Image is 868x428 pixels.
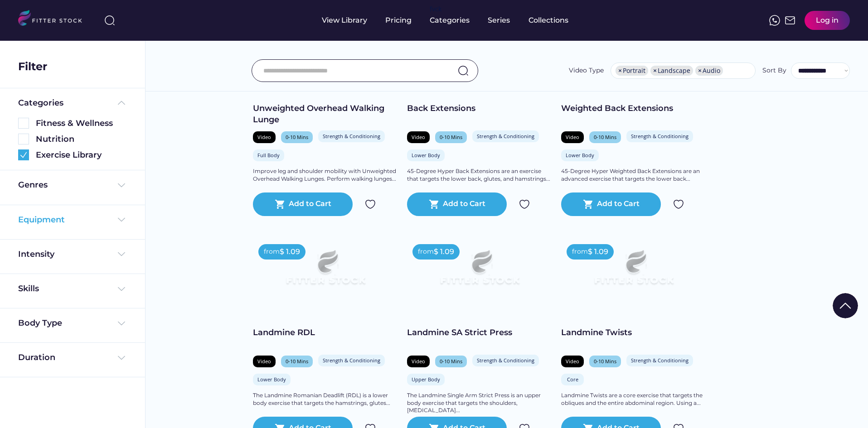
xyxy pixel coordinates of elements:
div: The Landmine Romanian Deadlift (RDL) is a lower body exercise that targets the hamstrings, glutes... [253,392,398,407]
div: Strength & Conditioning [323,357,380,364]
img: Frame%2079%20%281%29.svg [576,239,692,304]
div: 0-10 Mins [440,358,462,365]
img: Group%201000002324.svg [673,199,684,210]
div: Weighted Back Extensions [561,103,706,114]
div: Series [488,15,510,25]
div: Log in [816,15,839,25]
button: shopping_cart [429,199,440,210]
div: from [264,247,280,256]
div: 45-Degree Hyper Weighted Back Extensions are an advanced exercise that targets the lower back... [561,168,706,183]
div: Strength & Conditioning [631,133,689,139]
div: 0-10 Mins [286,358,308,365]
div: from [572,247,588,256]
img: Frame%20%284%29.svg [116,352,127,363]
div: $ 1.09 [588,247,608,257]
div: Add to Cart [597,199,640,210]
div: Video Type [569,66,604,75]
img: meteor-icons_whatsapp%20%281%29.svg [769,15,780,26]
img: Frame%2079%20%281%29.svg [267,239,383,304]
div: Upper Body [412,376,440,383]
div: Strength & Conditioning [477,357,534,364]
img: Frame%2051.svg [785,15,795,26]
div: 0-10 Mins [594,358,616,365]
img: Frame%2079%20%281%29.svg [422,239,538,304]
div: Exercise Library [36,149,127,161]
img: Frame%20%284%29.svg [116,180,127,191]
div: 0-10 Mins [440,134,462,140]
div: Filter [18,59,47,74]
img: Rectangle%205126.svg [18,134,29,144]
div: Video [257,358,271,365]
div: The Landmine Single Arm Strict Press is an upper body exercise that targets the shoulders, [MEDIC... [407,392,552,414]
img: Frame%20%284%29.svg [116,318,127,329]
div: Lower Body [412,152,440,159]
div: Video [566,134,579,140]
div: Unweighted Overhead Walking Lunge [253,103,398,125]
div: $ 1.09 [434,247,454,257]
div: Categories [18,97,63,109]
div: Video [412,358,425,365]
img: Group%201000002324.svg [519,199,530,210]
div: Full Body [257,152,280,159]
div: 0-10 Mins [594,134,616,140]
div: Landmine RDL [253,327,398,338]
img: Frame%20%284%29.svg [116,214,127,225]
div: Equipment [18,214,65,226]
img: Group%201000002324.svg [365,199,376,210]
div: $ 1.09 [280,247,300,257]
div: Core [566,376,579,383]
div: Improve leg and shoulder mobility with Unweighted Overhead Walking Lunges. Perform walking lunges... [253,168,398,183]
div: Nutrition [36,134,127,145]
div: Landmine Twists are a core exercise that targets the obliques and the entire abdominal region. Us... [561,392,706,407]
button: shopping_cart [583,199,594,210]
div: Pricing [385,15,412,25]
div: Video [566,358,579,365]
div: Video [257,134,271,140]
button: shopping_cart [275,199,286,210]
li: Landscape [650,66,693,76]
div: Skills [18,283,41,294]
div: 45-Degree Hyper Back Extensions are an exercise that targets the lower back, glutes, and hamstrin... [407,168,552,183]
span: × [698,67,702,74]
img: Frame%20%284%29.svg [116,249,127,260]
div: Landmine SA Strict Press [407,327,552,338]
div: Collections [529,15,568,25]
img: search-normal%203.svg [104,15,115,26]
div: Sort By [762,66,786,75]
img: Group%201000002322%20%281%29.svg [833,293,858,318]
div: Genres [18,179,48,191]
div: Back Extensions [407,103,552,114]
div: from [418,247,434,256]
span: × [618,67,622,74]
div: Fitness & Wellness [36,118,127,129]
div: Strength & Conditioning [323,133,380,139]
div: Video [412,134,425,140]
img: Rectangle%205126.svg [18,118,29,129]
img: search-normal.svg [458,65,469,76]
div: Lower Body [257,376,286,383]
div: Landmine Twists [561,327,706,338]
div: 0-10 Mins [286,134,308,140]
li: Portrait [616,66,648,76]
div: Intensity [18,249,54,260]
li: Audio [695,66,723,76]
img: Frame%20%284%29.svg [116,284,127,294]
div: Strength & Conditioning [477,133,534,139]
div: fvck [430,5,441,14]
span: × [653,67,657,74]
img: Frame%20%285%29.svg [116,97,127,108]
div: Add to Cart [443,199,485,210]
img: Group%201000002360.svg [18,149,29,160]
div: Body Type [18,317,62,329]
div: Add to Cart [289,199,331,210]
img: LOGO.svg [18,10,90,29]
div: View Library [322,15,367,25]
div: Strength & Conditioning [631,357,689,364]
div: Lower Body [566,152,594,159]
div: Duration [18,352,55,363]
div: Categories [430,15,470,25]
